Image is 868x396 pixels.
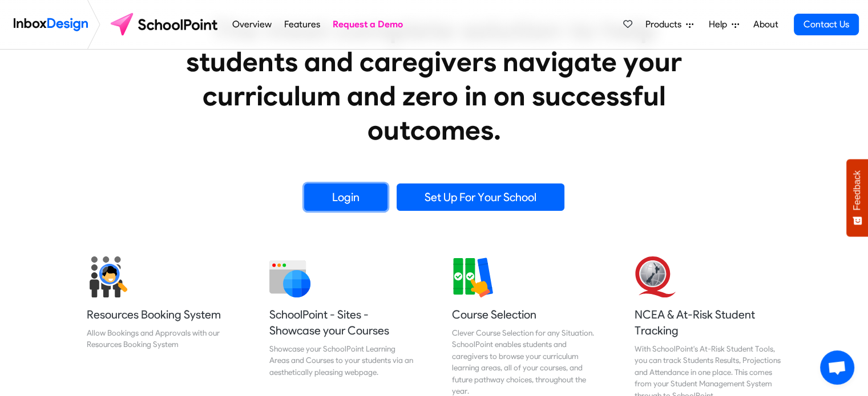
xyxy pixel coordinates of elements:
[269,343,417,378] div: Showcase your SchoolPoint Learning Areas and Courses to your students via an aesthetically pleasi...
[397,183,564,211] a: Set Up For Your School
[330,13,406,36] a: Request a Demo
[704,13,744,36] a: Help
[635,307,782,338] h5: NCEA & At-Risk Student Tracking
[635,256,676,297] img: 2022_01_13_icon_nzqa.svg
[87,307,234,322] h5: Resources Booking System
[709,18,732,31] span: Help
[645,18,686,31] span: Products
[87,256,128,297] img: 2022_01_17_icon_student_search.svg
[304,183,387,211] a: Login
[641,13,698,36] a: Products
[281,13,323,36] a: Features
[87,327,234,350] div: Allow Bookings and Approvals with our Resources Booking System
[852,170,862,210] span: Feedback
[163,10,705,147] heading: The most complete solution to help students and caregivers navigate your curriculum and zero in o...
[269,256,310,297] img: 2022_01_12_icon_website.svg
[794,14,859,35] a: Contact Us
[105,11,225,38] img: schoolpoint logo
[452,256,493,297] img: 2022_01_13_icon_course_selection.svg
[846,159,868,236] button: Feedback - Show survey
[820,350,854,385] div: Open chat
[452,307,599,322] h5: Course Selection
[269,307,417,338] h5: SchoolPoint - Sites - Showcase your Courses
[750,13,781,36] a: About
[229,13,274,36] a: Overview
